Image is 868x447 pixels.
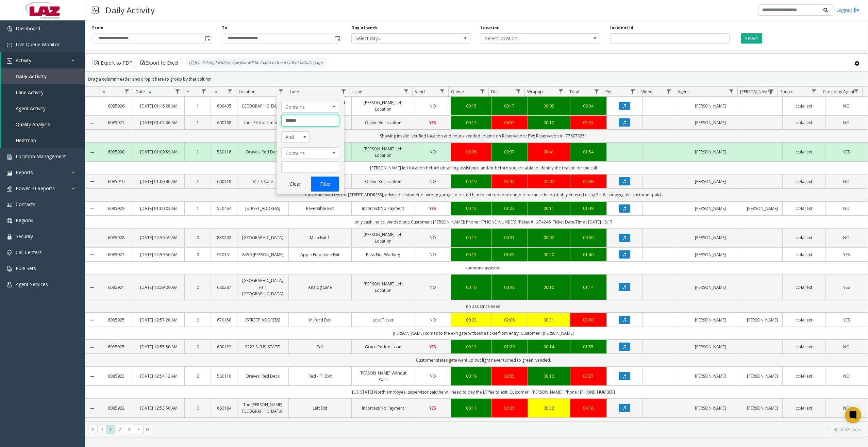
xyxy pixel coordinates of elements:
[809,87,818,96] a: Source Filter Menu
[241,234,284,241] a: [GEOGRAPHIC_DATA]
[16,41,60,48] span: Live Queue Monitor
[574,284,602,291] div: 01:14
[830,205,864,212] a: NO
[437,87,447,96] a: Vend Filter Menu
[103,344,129,350] a: 6085905
[532,284,566,291] div: 00:10
[532,205,566,212] a: 00:11
[683,317,738,323] a: [PERSON_NAME]
[574,344,602,350] div: 01:55
[215,119,233,126] a: 600168
[496,205,523,212] div: 01:23
[419,119,447,126] a: YES
[830,317,864,323] a: YES
[311,177,339,192] button: Filter
[787,119,821,126] a: cc4allext
[830,344,864,350] a: NO
[199,87,208,96] a: H Filter Menu
[189,103,207,109] a: 1
[16,57,31,64] span: Activity
[356,119,411,126] a: Online Reservation
[215,251,233,258] a: 970151
[496,344,523,350] a: 01:29
[455,344,487,350] a: 00:12
[103,284,129,291] a: 6085924
[137,103,180,109] a: [DATE] 01:16:28 AM
[7,58,12,64] img: 'icon'
[430,317,436,323] span: NO
[683,234,738,241] a: [PERSON_NAME]
[293,234,348,241] a: Main Exit 1
[496,103,523,109] a: 00:17
[430,252,436,258] span: NO
[430,149,436,155] span: NO
[683,178,738,185] a: [PERSON_NAME]
[103,119,129,126] a: 6085921
[137,178,180,185] a: [DATE] 01:00:40 AM
[16,233,33,239] span: Security
[85,252,99,258] a: Collapse Details
[429,120,436,126] span: YES
[7,250,12,255] img: 'icon'
[574,205,602,212] a: 01:49
[92,2,99,18] img: pageIcon
[481,34,576,43] span: Select location...
[99,188,868,201] td: Customer with res for [STREET_ADDRESS], advised customer of wrong garage, directed him to enter p...
[843,149,850,155] span: YES
[281,177,309,192] button: Clear
[16,121,50,128] span: Quality Analysis
[293,344,348,350] a: Exit
[496,317,523,323] div: 02:06
[683,284,738,291] a: [PERSON_NAME]
[746,317,778,323] a: [PERSON_NAME]
[419,103,447,109] a: NO
[532,149,566,155] a: 00:41
[429,344,436,350] span: YES
[7,218,12,223] img: 'icon'
[356,146,411,159] a: [PERSON_NAME] Left Location
[455,149,487,155] div: 00:36
[683,119,738,126] a: [PERSON_NAME]
[574,251,602,258] div: 01:40
[352,34,447,43] span: Select day...
[683,205,738,212] a: [PERSON_NAME]
[532,103,566,109] div: 00:02
[455,317,487,323] div: 00:23
[189,344,207,350] a: 0
[7,234,12,239] img: 'icon'
[628,87,637,96] a: Rec. Filter Menu
[215,178,233,185] a: 600118
[767,87,776,96] a: Parker Filter Menu
[830,149,864,155] a: YES
[496,149,523,155] div: 00:37
[787,178,821,185] a: cc4allext
[103,178,129,185] a: 6085910
[830,251,864,258] a: YES
[683,149,738,155] a: [PERSON_NAME]
[103,251,129,258] a: 6085927
[16,105,46,112] span: Agent Activity
[574,317,602,323] a: 03:00
[189,205,207,212] a: 1
[276,87,285,96] a: Location Filter Menu
[430,235,436,241] span: NO
[215,149,233,155] a: 580116
[92,25,103,31] label: From
[281,115,339,127] input: Location Filter
[215,103,233,109] a: 600405
[356,317,411,323] a: Lost Ticket
[514,87,523,96] a: Dur Filter Menu
[664,87,673,96] a: Video Filter Menu
[16,249,42,255] span: Call Centers
[282,101,327,112] span: Contains
[843,103,850,109] span: NO
[103,149,129,155] a: 6085930
[103,103,129,109] a: 6085926
[137,284,180,291] a: [DATE] 12:59:09 AM
[99,162,868,174] td: [PERSON_NAME] left location before obtaining assistance and/or before you are able to identify th...
[356,99,411,112] a: [PERSON_NAME] Left Location
[843,252,850,258] span: YES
